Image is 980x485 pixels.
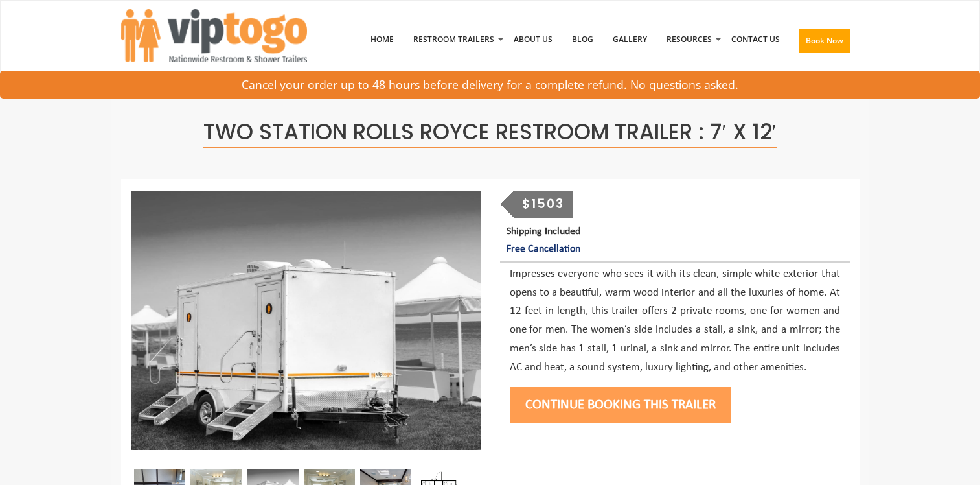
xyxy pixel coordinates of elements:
a: Home [361,6,404,73]
a: Contact Us [722,6,790,73]
span: Free Cancellation [507,244,580,254]
p: Shipping Included [507,223,849,258]
button: Book Now [799,29,850,53]
a: Blog [562,6,603,73]
img: Side view of two station restroom trailer with separate doors for males and females [131,191,481,450]
a: Continue Booking this trailer [510,398,731,412]
div: $1503 [514,191,573,218]
a: Book Now [790,6,860,81]
img: VIPTOGO [121,9,307,62]
span: Two Station Rolls Royce Restroom Trailer : 7′ x 12′ [203,117,776,148]
button: Continue Booking this trailer [510,387,731,423]
p: Impresses everyone who sees it with its clean, simple white exterior that opens to a beautiful, w... [510,265,840,377]
a: Restroom Trailers [404,6,504,73]
a: Resources [657,6,722,73]
a: About Us [504,6,562,73]
a: Gallery [603,6,657,73]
